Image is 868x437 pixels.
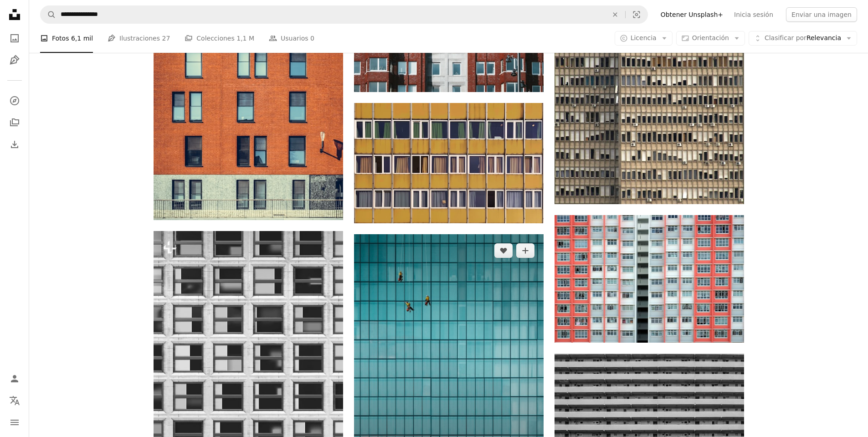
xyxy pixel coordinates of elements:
a: Iniciar sesión / Registrarse [5,370,24,388]
a: Inicia sesión [729,7,779,22]
a: Inicio — Unsplash [5,5,24,26]
span: Licencia [631,34,657,41]
button: Buscar en Unsplash [41,6,56,23]
span: Relevancia [765,34,841,43]
a: Explorar [5,92,24,110]
a: Usuarios 0 [269,24,314,53]
button: Enviar una imagen [786,7,857,22]
span: 27 [162,33,170,43]
button: Añade a la colección [516,243,534,258]
a: Ilustraciones 27 [108,24,170,53]
a: Edificio de hormigón rojo y blanco [555,275,744,283]
form: Encuentra imágenes en todo el sitio [40,5,648,24]
a: Obtener Unsplash+ [655,7,729,22]
a: Colecciones 1,1 M [185,24,254,53]
button: Búsqueda visual [626,6,647,23]
a: Ilustraciones [5,51,24,69]
span: Clasificar por [765,34,806,41]
span: 0 [310,33,314,43]
button: Licencia [615,31,673,46]
a: Colecciones [5,113,24,132]
a: Edificio de gran altura marrón [354,159,544,167]
img: Edificio de hormigón rojo y blanco [555,215,744,343]
a: Fotos [5,29,24,47]
button: Orientación [676,31,745,46]
a: Edificio de hormigón beige durante el día [555,114,744,122]
span: 1,1 M [236,33,254,43]
img: Edificio de hormigón beige durante el día [555,33,744,204]
button: Me gusta [494,243,513,258]
a: Edificio de hormigón marrón y gris [154,73,343,82]
a: Tres hombres limpiando ventanas [354,349,544,357]
a: Edificio gris de gran altura [555,412,744,421]
button: Clasificar porRelevancia [749,31,857,46]
span: Orientación [692,34,729,41]
img: Edificio de gran altura marrón [354,103,544,223]
button: Idioma [5,391,24,410]
a: Una foto en blanco y negro de las ventanas de un edificio [154,353,343,361]
button: Menú [5,413,24,432]
button: Borrar [605,6,625,23]
a: Historial de descargas [5,135,24,154]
